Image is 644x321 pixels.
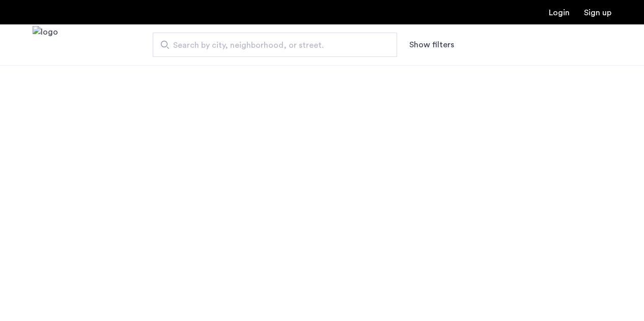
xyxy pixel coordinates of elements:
span: Search by city, neighborhood, or street. [173,39,369,51]
a: Cazamio Logo [33,26,58,64]
img: logo [33,26,58,64]
a: Registration [584,9,611,17]
input: Apartment Search [153,33,397,57]
a: Login [549,9,570,17]
button: Show or hide filters [409,39,454,51]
